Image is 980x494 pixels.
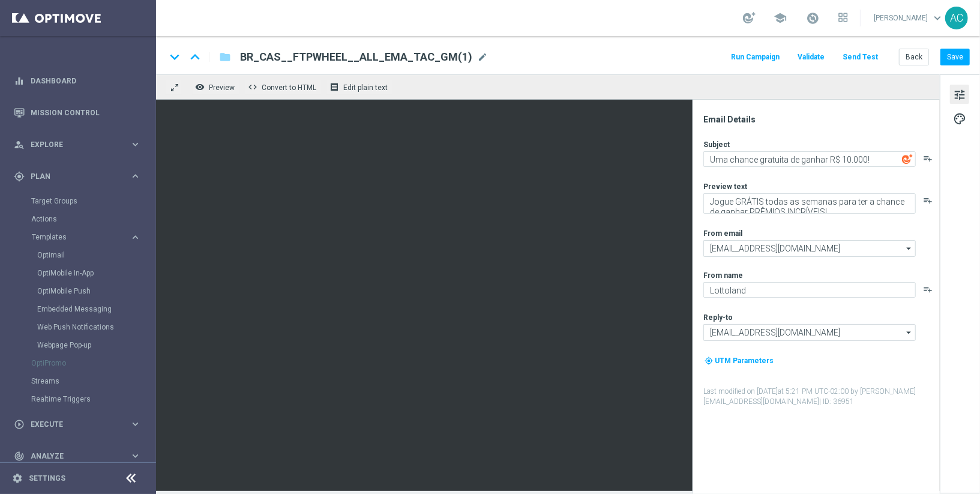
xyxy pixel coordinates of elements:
span: Templates [32,233,118,241]
button: Back [899,49,929,65]
button: folder [218,47,232,67]
i: keyboard_arrow_down [166,48,184,66]
span: Preview [209,83,235,92]
button: my_location UTM Parameters [703,354,775,367]
span: tune [953,87,966,103]
a: Dashboard [31,65,141,97]
i: keyboard_arrow_right [130,170,141,182]
button: person_search Explore keyboard_arrow_right [13,140,142,149]
a: [PERSON_NAME]keyboard_arrow_down [873,9,945,27]
i: remove_red_eye [195,82,205,92]
div: Mission Control [14,97,141,128]
div: OptiMobile Push [37,282,155,300]
i: keyboard_arrow_right [130,232,141,243]
div: AC [945,7,968,29]
div: Web Push Notifications [37,318,155,336]
a: Mission Control [31,97,141,128]
i: folder [219,50,231,64]
button: play_circle_outline Execute keyboard_arrow_right [13,420,142,429]
button: palette [950,109,969,128]
div: Templates [31,228,155,354]
a: Embedded Messaging [37,304,125,314]
button: Send Test [841,49,880,65]
div: Target Groups [31,192,155,210]
button: tune [950,85,969,104]
a: Realtime Triggers [31,394,125,404]
a: Webpage Pop-up [37,340,125,350]
a: OptiMobile Push [37,286,125,296]
a: Target Groups [31,196,125,206]
i: play_circle_outline [14,419,25,430]
span: Execute [31,421,130,428]
div: OptiMobile In-App [37,264,155,282]
div: Optimail [37,246,155,264]
i: gps_fixed [14,171,25,182]
a: Settings [29,475,65,482]
i: arrow_drop_down [903,325,915,340]
button: gps_fixed Plan keyboard_arrow_right [13,172,142,181]
div: Email Details [703,114,939,125]
button: Validate [796,49,826,65]
i: keyboard_arrow_right [130,450,141,462]
a: Actions [31,214,125,224]
i: settings [12,473,23,484]
span: | ID: 36951 [819,397,854,406]
span: Explore [31,141,130,148]
i: keyboard_arrow_right [130,418,141,430]
div: Actions [31,210,155,228]
a: Optimail [37,250,125,260]
button: code Convert to HTML [245,79,322,95]
button: Mission Control [13,108,142,118]
button: Templates keyboard_arrow_right [31,232,142,242]
button: playlist_add [923,196,933,205]
input: Select [703,324,916,341]
div: Webpage Pop-up [37,336,155,354]
span: mode_edit [477,52,488,62]
span: BR_CAS__FTPWHEEL__ALL_EMA_TAC_GM(1) [240,50,472,64]
span: code [248,82,257,92]
label: Reply-to [703,313,733,322]
span: palette [953,111,966,127]
div: Analyze [14,451,130,462]
span: keyboard_arrow_down [931,11,944,25]
button: playlist_add [923,154,933,163]
button: remove_red_eye Preview [192,79,240,95]
label: From name [703,271,743,280]
button: Save [940,49,970,65]
span: school [774,11,787,25]
button: track_changes Analyze keyboard_arrow_right [13,451,142,461]
span: Analyze [31,453,130,460]
button: equalizer Dashboard [13,76,142,86]
i: track_changes [14,451,25,462]
span: Validate [798,53,825,61]
i: person_search [14,139,25,150]
i: my_location [705,357,713,365]
a: Web Push Notifications [37,322,125,332]
label: Last modified on [DATE] at 5:21 PM UTC-02:00 by [PERSON_NAME][EMAIL_ADDRESS][DOMAIN_NAME] [703,387,939,407]
div: Execute [14,419,130,430]
div: Explore [14,139,130,150]
div: Realtime Triggers [31,390,155,408]
div: Embedded Messaging [37,300,155,318]
span: Plan [31,173,130,180]
span: UTM Parameters [715,357,774,365]
div: Templates [32,233,130,241]
label: Subject [703,140,730,149]
div: Plan [14,171,130,182]
button: Run Campaign [729,49,781,65]
span: Edit plain text [343,83,388,92]
div: Dashboard [14,65,141,97]
label: Preview text [703,182,747,191]
div: Streams [31,372,155,390]
i: playlist_add [923,285,933,294]
i: keyboard_arrow_right [130,139,141,150]
i: equalizer [14,76,25,86]
span: Convert to HTML [262,83,316,92]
